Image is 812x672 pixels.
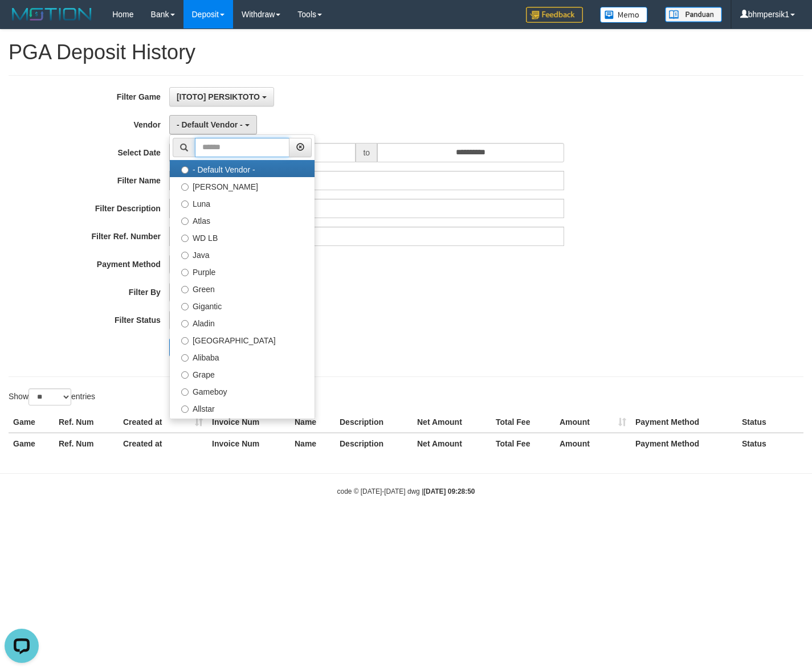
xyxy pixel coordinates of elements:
th: Name [290,433,335,454]
input: Luna [181,200,189,208]
th: Total Fee [491,433,555,454]
label: Show entries [9,388,95,405]
label: Aladin [170,314,315,331]
label: Green [170,280,315,297]
th: Game [9,433,54,454]
label: Alibaba [170,348,315,365]
th: Amount [555,412,631,433]
button: - Default Vendor - [169,115,257,134]
label: WD LB [170,228,315,245]
label: - Default Vendor - [170,160,315,177]
img: Feedback.jpg [526,7,583,23]
label: [PERSON_NAME] [170,177,315,194]
span: - Default Vendor - [177,120,243,129]
input: Gigantic [181,303,189,310]
label: Grape [170,365,315,382]
button: [ITOTO] PERSIKTOTO [169,87,274,106]
th: Payment Method [631,412,737,433]
th: Invoice Num [207,412,290,433]
input: Aladin [181,320,189,327]
th: Created at [119,412,207,433]
input: Atlas [181,218,189,225]
span: [ITOTO] PERSIKTOTO [177,92,260,101]
label: Gigantic [170,297,315,314]
label: Purple [170,263,315,280]
h1: PGA Deposit History [9,41,803,64]
input: WD LB [181,235,189,242]
input: Java [181,252,189,259]
input: Green [181,286,189,293]
input: Gameboy [181,388,189,396]
span: to [356,143,377,162]
input: [PERSON_NAME] [181,183,189,191]
label: Java [170,245,315,263]
img: panduan.png [665,7,722,22]
th: Ref. Num [54,412,119,433]
select: Showentries [28,388,71,405]
img: Button%20Memo.svg [600,7,648,23]
th: Invoice Num [207,433,290,454]
label: Allstar [170,399,315,416]
input: Allstar [181,405,189,413]
input: Grape [181,371,189,379]
th: Ref. Num [54,433,119,454]
button: Open LiveChat chat widget [5,5,39,39]
label: Luna [170,194,315,211]
label: Atlas [170,211,315,228]
input: - Default Vendor - [181,166,189,174]
input: Purple [181,269,189,276]
th: Status [737,412,803,433]
label: [GEOGRAPHIC_DATA] [170,331,315,348]
th: Total Fee [491,412,555,433]
input: [GEOGRAPHIC_DATA] [181,337,189,345]
th: Description [335,433,413,454]
th: Description [335,412,413,433]
label: Xtr [170,416,315,433]
label: Gameboy [170,382,315,399]
img: MOTION_logo.png [9,6,95,23]
th: Status [737,433,803,454]
small: code © [DATE]-[DATE] dwg | [337,487,475,495]
th: Net Amount [413,412,491,433]
strong: [DATE] 09:28:50 [423,487,475,495]
th: Payment Method [631,433,737,454]
th: Created at [119,433,207,454]
th: Amount [555,433,631,454]
th: Name [290,412,335,433]
th: Game [9,412,54,433]
input: Alibaba [181,354,189,362]
th: Net Amount [413,433,491,454]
